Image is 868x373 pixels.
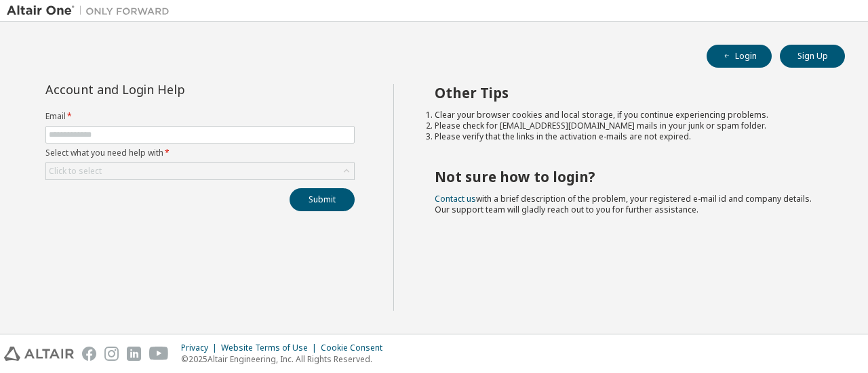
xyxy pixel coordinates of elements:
img: facebook.svg [82,347,96,361]
li: Clear your browser cookies and local storage, if you continue experiencing problems. [435,110,821,120]
a: Contact us [435,193,476,204]
label: Select what you need help with [45,148,355,158]
button: Submit [290,188,355,211]
div: Privacy [181,343,221,353]
p: © 2025 Altair Engineering, Inc. All Rights Reserved. [181,353,391,365]
div: Website Terms of Use [221,343,321,353]
li: Please verify that the links in the activation e-mails are not expired. [435,131,821,142]
div: Cookie Consent [321,343,391,353]
img: youtube.svg [149,347,169,361]
button: Sign Up [780,45,845,68]
h2: Not sure how to login? [435,168,821,185]
div: Click to select [46,163,354,179]
img: altair_logo.svg [4,347,74,361]
button: Login [707,45,772,68]
img: Altair One [7,4,176,18]
h2: Other Tips [435,84,821,102]
div: Account and Login Help [45,84,293,95]
span: with a brief description of the problem, your registered e-mail id and company details. Our suppo... [435,193,812,215]
img: instagram.svg [104,347,119,361]
li: Please check for [EMAIL_ADDRESS][DOMAIN_NAME] mails in your junk or spam folder. [435,120,821,131]
label: Email [45,111,355,122]
img: linkedin.svg [127,347,141,361]
div: Click to select [49,166,102,177]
